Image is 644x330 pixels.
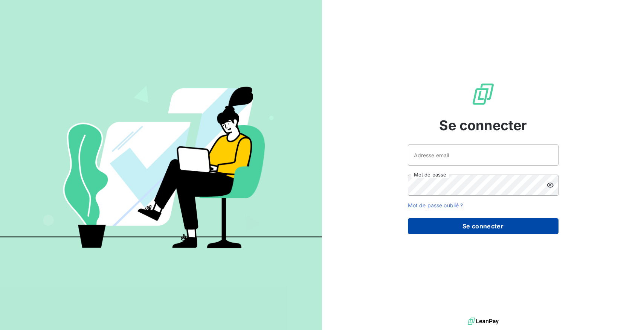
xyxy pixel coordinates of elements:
[471,82,495,106] img: Logo LeanPay
[408,144,559,166] input: placeholder
[468,316,499,327] img: logo
[408,202,463,208] a: Mot de passe oublié ?
[439,115,527,135] span: Se connecter
[408,218,559,234] button: Se connecter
